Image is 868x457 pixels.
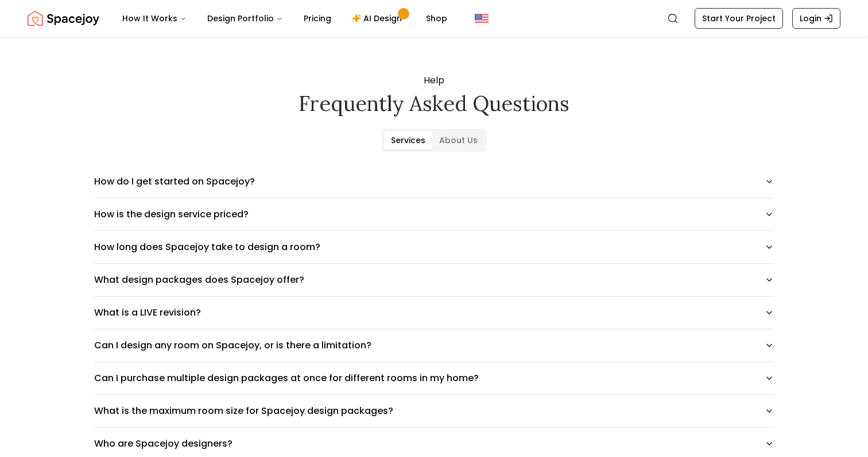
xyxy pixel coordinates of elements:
button: How do I get started on Spacejoy? [94,166,774,198]
button: Services [384,131,432,149]
button: Can I purchase multiple design packages at once for different rooms in my home? [94,362,774,394]
button: What is the maximum room size for Spacejoy design packages? [94,395,774,427]
button: About Us [432,131,485,149]
button: How It Works [113,7,196,30]
a: Start Your Project [695,8,783,29]
img: United States [475,11,489,25]
a: Pricing [294,7,340,30]
button: What design packages does Spacejoy offer? [94,264,774,296]
a: AI Design [343,7,414,30]
img: Spacejoy Logo [28,7,99,30]
a: Spacejoy [28,7,99,30]
a: Shop [417,7,456,30]
button: How long does Spacejoy take to design a room? [94,231,774,263]
button: What is a LIVE revision? [94,297,774,329]
button: Design Portfolio [198,7,292,30]
button: How is the design service priced? [94,198,774,231]
button: Can I design any room on Spacejoy, or is there a limitation? [94,329,774,362]
a: Login [792,8,840,29]
h2: Frequently asked questions [76,92,792,115]
div: Help [76,74,792,115]
nav: Main [113,7,456,30]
